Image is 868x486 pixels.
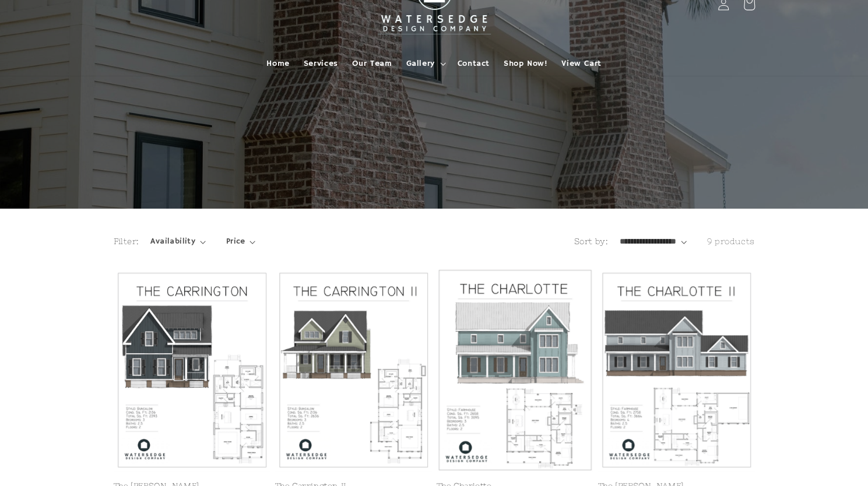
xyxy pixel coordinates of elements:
[297,51,345,76] a: Services
[259,51,296,76] a: Home
[304,58,338,69] span: Services
[574,237,608,246] label: Sort by:
[561,58,601,69] span: View Cart
[114,235,139,248] h2: Filter:
[497,51,554,76] a: Shop Now!
[399,51,450,76] summary: Gallery
[554,51,608,76] a: View Cart
[150,235,195,248] span: Availability
[345,51,399,76] a: Our Team
[266,58,289,69] span: Home
[504,58,547,69] span: Shop Now!
[226,235,245,248] span: Price
[707,237,755,246] span: 9 products
[451,51,497,76] a: Contact
[458,58,490,69] span: Contact
[352,58,392,69] span: Our Team
[150,235,205,248] summary: Availability (0 selected)
[226,235,256,248] summary: Price
[406,58,434,69] span: Gallery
